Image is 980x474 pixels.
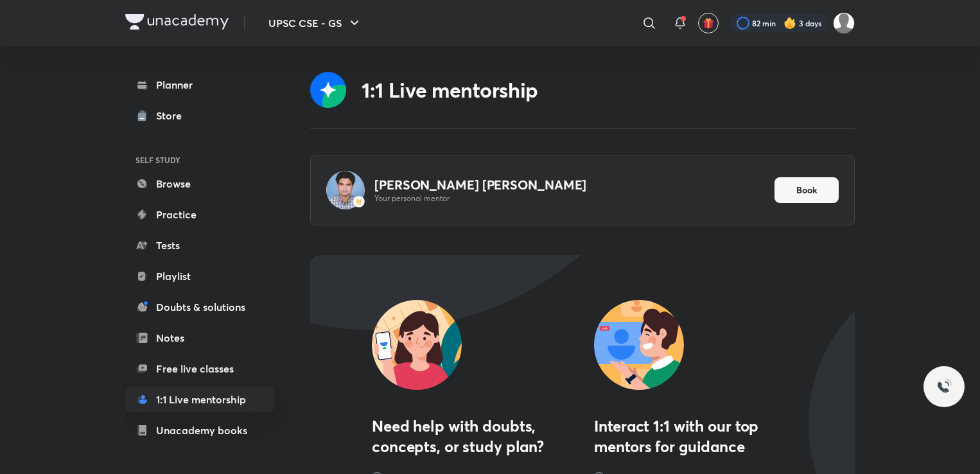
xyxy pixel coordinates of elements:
span: Book [796,184,818,197]
a: Browse [125,171,274,197]
a: Doubts & solutions [125,294,274,320]
a: Practice [125,202,274,227]
button: UPSC CSE - GS [261,10,370,36]
p: Your personal mentor [374,193,765,204]
button: avatar [698,13,719,33]
h4: [PERSON_NAME] [PERSON_NAME] [374,177,765,193]
a: Notes [125,325,274,351]
a: Free live classes [125,356,274,382]
img: avatar [703,17,714,29]
div: 1:1 Live mentorship [362,77,538,103]
div: Store [156,108,189,123]
a: Company Logo [125,14,229,33]
img: Company Logo [125,14,229,30]
img: Live Interact [594,300,684,390]
img: ttu [936,379,952,394]
h6: SELF STUDY [125,149,274,171]
img: streak [783,17,796,30]
a: Unacademy books [125,417,274,443]
a: Planner [125,72,274,98]
a: Store [125,103,274,128]
img: - [353,196,365,207]
a: Playlist [125,263,274,289]
a: Tests [125,233,274,258]
img: Avatar [326,171,365,209]
button: Book [774,177,839,203]
a: 1:1 Live mentorship [125,387,274,412]
img: Amrendra sharma [833,12,855,34]
img: Need help [372,300,462,390]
